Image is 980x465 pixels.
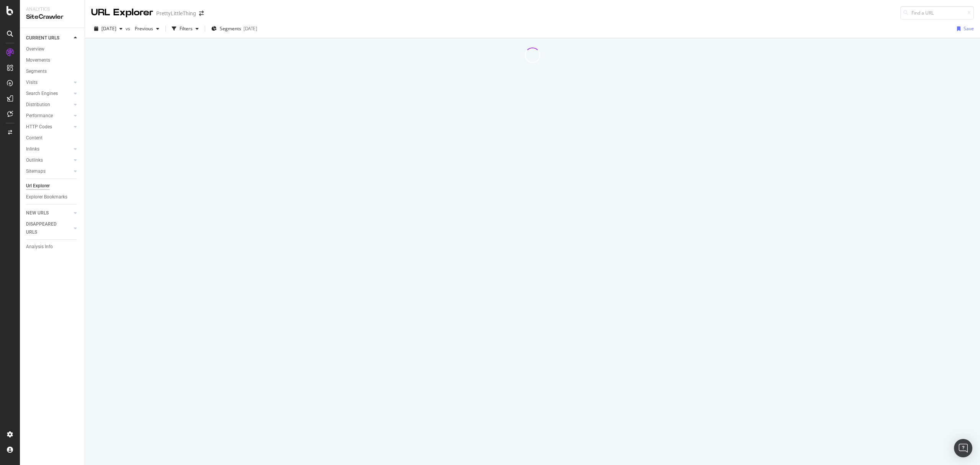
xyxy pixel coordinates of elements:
a: DISAPPEARED URLS [26,220,72,236]
a: Content [26,134,79,142]
a: Explorer Bookmarks [26,193,79,201]
div: SiteCrawler [26,13,78,21]
div: Movements [26,56,50,64]
div: [DATE] [243,25,257,32]
div: Distribution [26,101,50,109]
span: 2025 Sep. 5th [101,25,116,32]
a: Distribution [26,101,72,109]
div: Save [964,25,974,32]
div: PrettyLittleThing [156,10,196,17]
span: vs [126,25,132,32]
a: Overview [26,45,79,53]
a: Visits [26,79,72,87]
a: Analysis Info [26,243,79,251]
div: arrow-right-arrow-left [199,11,204,16]
div: Inlinks [26,145,39,153]
a: NEW URLS [26,209,72,217]
div: Performance [26,112,53,120]
a: Url Explorer [26,182,79,190]
span: Segments [220,25,241,32]
a: Segments [26,67,79,75]
div: Sitemaps [26,167,46,175]
button: [DATE] [91,23,126,35]
button: Previous [132,23,162,35]
div: CURRENT URLS [26,34,59,42]
div: Segments [26,67,47,75]
div: Analytics [26,6,78,13]
div: Url Explorer [26,182,50,190]
button: Segments[DATE] [208,23,260,35]
div: Visits [26,79,38,87]
a: HTTP Codes [26,123,72,131]
div: URL Explorer [91,6,153,19]
a: Outlinks [26,156,72,164]
a: Movements [26,56,79,64]
div: DISAPPEARED URLS [26,220,65,236]
div: HTTP Codes [26,123,52,131]
div: Open Intercom Messenger [954,439,972,457]
div: Analysis Info [26,243,53,251]
div: Outlinks [26,156,43,164]
div: Explorer Bookmarks [26,193,67,201]
span: Previous [132,25,153,32]
button: Filters [169,23,202,35]
div: Search Engines [26,90,58,98]
a: Sitemaps [26,167,72,175]
div: Filters [180,25,193,32]
div: NEW URLS [26,209,49,217]
a: Search Engines [26,90,72,98]
a: Inlinks [26,145,72,153]
input: Find a URL [900,6,974,20]
a: CURRENT URLS [26,34,72,42]
div: Content [26,134,42,142]
div: Overview [26,45,44,53]
button: Save [954,23,974,35]
a: Performance [26,112,72,120]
